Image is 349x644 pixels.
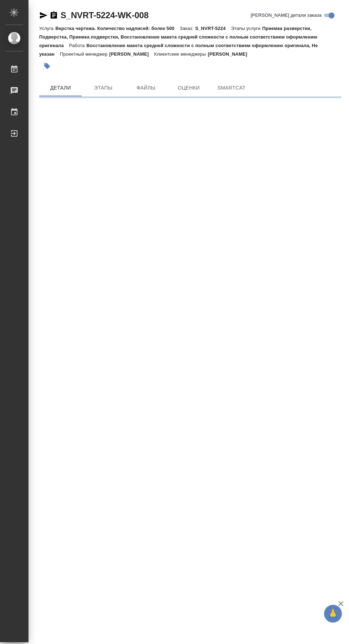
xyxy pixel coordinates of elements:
[231,26,262,31] p: Этапы услуги
[86,83,120,92] span: Этапы
[327,606,339,621] span: 🙏
[60,51,109,57] p: Проектный менеджер
[69,43,87,48] p: Работа
[251,12,322,19] span: [PERSON_NAME] детали заказа
[324,605,342,623] button: 🙏
[208,51,252,57] p: [PERSON_NAME]
[61,10,149,20] a: S_NVRT-5224-WK-008
[129,83,163,92] span: Файлы
[109,51,154,57] p: [PERSON_NAME]
[39,26,55,31] p: Услуга
[50,11,58,20] button: Скопировать ссылку
[43,83,78,92] span: Детали
[180,26,195,31] p: Заказ:
[214,83,249,92] span: SmartCat
[154,51,208,57] p: Клиентские менеджеры
[39,58,55,74] button: Добавить тэг
[39,43,318,57] p: Восстановление макета средней сложности с полным соответствием оформлению оригинала, Не указан
[39,26,317,48] p: Приемка разверстки, Подверстка, Приемка подверстки, Восстановление макета средней сложности с пол...
[195,26,231,31] p: S_NVRT-5224
[172,83,206,92] span: Оценки
[55,26,179,31] p: Верстка чертежа. Количество надписей: более 500
[39,11,48,20] button: Скопировать ссылку для ЯМессенджера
